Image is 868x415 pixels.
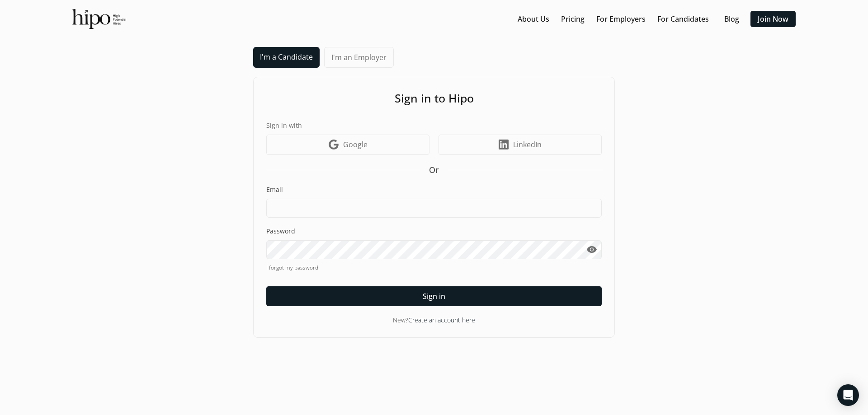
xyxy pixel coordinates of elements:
[266,315,602,325] div: New?
[758,14,788,24] a: Join Now
[266,264,602,272] a: I forgot my password
[593,11,649,27] button: For Employers
[429,164,439,176] span: Or
[596,14,646,24] a: For Employers
[343,139,368,150] span: Google
[324,47,394,68] a: I'm an Employer
[439,135,602,155] a: LinkedIn
[266,121,602,130] label: Sign in with
[717,11,746,27] button: Blog
[750,11,796,27] button: Join Now
[513,139,542,150] span: LinkedIn
[72,9,126,29] img: official-logo
[837,384,859,406] div: Open Intercom Messenger
[557,11,588,27] button: Pricing
[581,240,602,259] button: visibility
[518,14,549,24] a: About Us
[266,286,602,306] button: Sign in
[408,316,475,324] a: Create an account here
[514,11,553,27] button: About Us
[561,14,585,24] a: Pricing
[586,244,597,255] span: visibility
[724,14,739,24] a: Blog
[266,90,602,107] h1: Sign in to Hipo
[654,11,712,27] button: For Candidates
[266,227,602,236] label: Password
[657,14,709,24] a: For Candidates
[266,135,429,155] a: Google
[423,291,445,302] span: Sign in
[266,185,602,194] label: Email
[253,47,320,68] a: I'm a Candidate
